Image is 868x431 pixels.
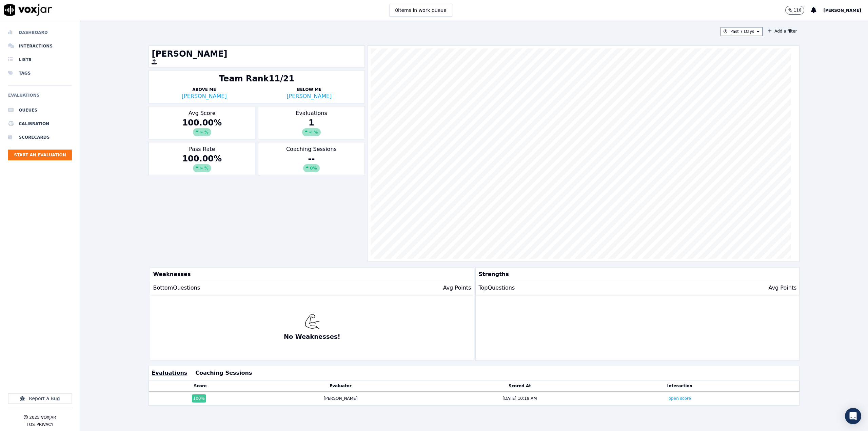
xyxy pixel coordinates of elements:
a: Dashboard [8,26,72,39]
div: ∞ % [193,128,211,136]
img: voxjar logo [4,4,52,16]
h6: Evaluations [8,91,72,103]
span: [PERSON_NAME] [823,8,861,13]
a: [PERSON_NAME] [182,93,227,99]
p: Avg Points [769,284,797,292]
p: 2025 Voxjar [29,415,56,420]
a: open score [669,396,691,401]
button: 0items in work queue [389,4,452,17]
button: Evaluator [330,383,352,389]
button: 116 [785,6,805,15]
button: Scored At [509,383,531,389]
button: Past 7 Days [721,27,763,36]
div: 100 % [192,394,206,403]
div: ∞ % [302,128,320,136]
p: Bottom Questions [153,284,200,292]
a: Scorecards [8,131,72,144]
div: 0% [303,164,319,172]
div: -- [261,153,362,172]
a: [PERSON_NAME] [287,93,332,99]
a: Queues [8,103,72,117]
button: Evaluations [152,369,187,377]
button: [PERSON_NAME] [823,6,868,14]
button: Interaction [667,383,692,389]
button: Add a filter [765,27,800,35]
a: Lists [8,53,72,66]
p: No Weaknesses! [284,332,340,341]
a: Calibration [8,117,72,131]
div: 100.00 % [152,153,252,172]
img: muscle [304,314,320,329]
p: 116 [794,7,802,13]
a: Interactions [8,39,72,53]
div: Open Intercom Messenger [845,408,861,424]
button: Start an Evaluation [8,150,72,160]
p: Above Me [152,87,257,92]
div: Evaluations [258,106,365,139]
button: TOS [26,422,35,427]
button: Privacy [37,422,54,427]
button: Report a Bug [8,393,72,404]
h1: [PERSON_NAME] [152,48,361,59]
div: [PERSON_NAME] [324,396,358,401]
p: Weaknesses [150,268,471,281]
div: Pass Rate [149,142,255,175]
p: Avg Points [443,284,471,292]
p: Top Questions [478,284,515,292]
div: 100.00 % [152,117,252,136]
p: Strengths [476,268,796,281]
p: Below Me [257,87,362,92]
div: Avg Score [149,106,255,139]
a: Tags [8,66,72,80]
button: Coaching Sessions [195,369,252,377]
div: 1 [261,117,362,136]
button: Score [194,383,207,389]
div: [DATE] 10:19 AM [502,396,537,401]
div: ∞ % [193,164,211,172]
div: Coaching Sessions [258,142,365,175]
div: Team Rank 11/21 [219,73,294,84]
button: 116 [785,6,811,15]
